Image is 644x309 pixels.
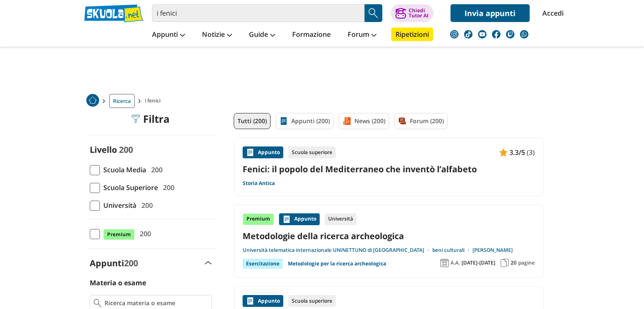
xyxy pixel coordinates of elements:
[243,230,535,242] a: Metodologie della ricerca archeologica
[86,94,99,108] a: Home
[247,28,277,43] a: Guide
[450,30,459,39] img: instagram
[243,247,432,254] a: Università telematica internazionale UNINETTUNO di [GEOGRAPHIC_DATA]
[119,144,133,155] span: 200
[478,30,486,39] img: youtube
[234,113,271,129] a: Tutti (200)
[527,147,535,158] span: (3)
[243,146,283,158] div: Appunto
[100,200,136,211] span: Università
[506,30,514,39] img: twitch
[464,30,473,39] img: tiktok
[200,28,234,43] a: Notizie
[131,115,140,123] img: Filtra filtri mobile
[391,28,433,41] a: Ripetizioni
[243,259,283,269] div: Esercitazione
[509,147,525,158] span: 3.3/5
[391,4,434,22] button: ChiediTutor AI
[473,247,513,254] a: [PERSON_NAME]
[288,295,336,307] div: Scuola superiore
[243,295,283,307] div: Appunto
[279,117,288,125] img: Appunti filtro contenuto
[345,28,379,43] a: Forum
[279,213,320,225] div: Appunto
[282,215,291,223] img: Appunti contenuto
[148,164,163,175] span: 200
[103,229,135,240] span: Premium
[152,4,365,22] input: Cerca appunti, riassunti o versioni
[440,259,449,267] img: Anno accademico
[243,163,535,175] a: Fenici: il popolo del Mediterraneo che inventò l’alfabeto
[500,259,509,267] img: Pagine
[90,278,146,287] label: Materia o esame
[432,247,473,254] a: beni culturali
[105,299,207,307] input: Ricerca materia o esame
[246,148,254,157] img: Appunti contenuto
[109,94,135,108] a: Ricerca
[90,144,117,155] label: Livello
[492,30,500,39] img: facebook
[499,148,508,157] img: Appunti contenuto
[339,113,389,129] a: News (200)
[136,228,151,239] span: 200
[246,297,254,305] img: Appunti contenuto
[150,28,187,43] a: Appunti
[86,94,99,107] img: Home
[288,146,336,158] div: Scuola superiore
[398,117,406,125] img: Forum filtro contenuto
[409,8,428,18] div: Chiedi Tutor AI
[542,4,560,22] a: Accedi
[243,180,275,187] a: Storia Antica
[160,182,174,193] span: 200
[365,4,382,22] button: Search Button
[138,200,153,211] span: 200
[90,257,138,269] label: Appunti
[276,113,334,129] a: Appunti (200)
[367,7,380,19] img: Cerca appunti, riassunti o versioni
[325,213,357,225] div: Università
[462,259,495,266] span: [DATE]-[DATE]
[288,259,386,269] a: Metodologie per la ricerca archeologica
[451,259,460,266] span: A.A.
[124,257,138,269] span: 200
[145,94,164,108] span: i fenici
[243,213,274,225] div: Premium
[511,259,517,266] span: 20
[100,182,158,193] span: Scuola Superiore
[131,113,170,125] div: Filtra
[518,259,535,266] span: pagine
[94,299,102,307] img: Ricerca materia o esame
[451,4,530,22] a: Invia appunti
[290,28,333,43] a: Formazione
[205,261,212,265] img: Apri e chiudi sezione
[100,164,146,175] span: Scuola Media
[520,30,528,39] img: WhatsApp
[394,113,448,129] a: Forum (200)
[343,117,351,125] img: News filtro contenuto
